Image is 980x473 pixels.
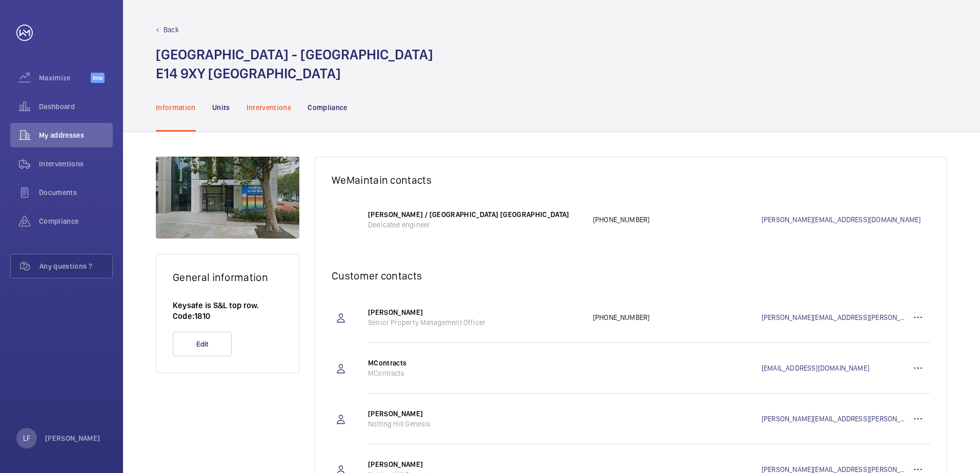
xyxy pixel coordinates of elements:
[39,216,113,226] span: Compliance
[332,269,930,282] h2: Customer contacts
[368,459,583,469] p: [PERSON_NAME]
[368,220,583,230] p: Dedicated engineer
[593,312,762,322] p: [PHONE_NUMBER]
[368,408,583,419] p: [PERSON_NAME]
[173,300,282,321] p: Keysafe is S&L top row. Code:1810
[45,433,100,443] p: [PERSON_NAME]
[39,187,113,198] span: Documents
[156,45,433,83] h1: [GEOGRAPHIC_DATA] - [GEOGRAPHIC_DATA] E14 9XY [GEOGRAPHIC_DATA]
[23,433,30,443] p: LF
[164,25,179,35] p: Back
[368,209,583,220] p: [PERSON_NAME] / [GEOGRAPHIC_DATA] [GEOGRAPHIC_DATA]
[593,214,762,225] p: [PHONE_NUMBER]
[332,174,930,186] h2: WeMaintain contacts
[173,332,232,356] button: Edit
[39,130,113,140] span: My addresses
[247,102,292,113] p: Interventions
[156,102,196,113] p: Information
[762,312,906,322] a: [PERSON_NAME][EMAIL_ADDRESS][PERSON_NAME][DOMAIN_NAME]
[308,102,348,113] p: Compliance
[39,101,113,112] span: Dashboard
[212,102,230,113] p: Units
[762,363,906,373] a: [EMAIL_ADDRESS][DOMAIN_NAME]
[91,73,105,83] span: Beta
[762,214,930,225] a: [PERSON_NAME][EMAIL_ADDRESS][DOMAIN_NAME]
[39,159,113,169] span: Interventions
[39,261,112,271] span: Any questions ?
[173,271,282,284] h2: General information
[368,368,583,378] p: MContracts
[368,307,583,317] p: [PERSON_NAME]
[368,317,583,328] p: Senior Property Management Officer
[368,358,583,368] p: MContracts
[368,419,583,429] p: Notting Hill Genesis
[39,73,91,83] span: Maximize
[762,414,906,424] a: [PERSON_NAME][EMAIL_ADDRESS][PERSON_NAME][DOMAIN_NAME]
